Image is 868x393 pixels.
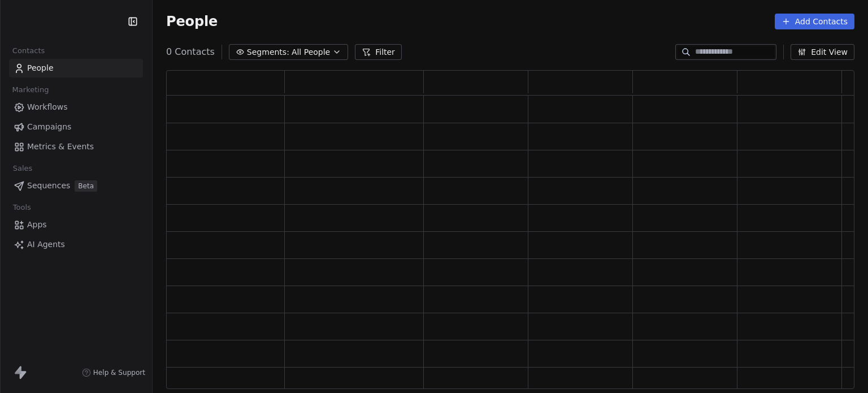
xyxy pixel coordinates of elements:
[9,235,143,254] a: AI Agents
[82,368,145,377] a: Help & Support
[27,141,94,153] span: Metrics & Events
[9,176,143,195] a: SequencesBeta
[292,46,330,58] span: All People
[9,215,143,234] a: Apps
[27,62,54,74] span: People
[791,44,854,60] button: Edit View
[27,219,47,231] span: Apps
[7,81,54,98] span: Marketing
[8,199,36,216] span: Tools
[27,121,71,133] span: Campaigns
[355,44,402,60] button: Filter
[75,180,97,192] span: Beta
[9,98,143,116] a: Workflows
[7,42,50,59] span: Contacts
[775,14,854,29] button: Add Contacts
[9,59,143,77] a: People
[27,101,68,113] span: Workflows
[8,160,37,177] span: Sales
[9,118,143,136] a: Campaigns
[9,137,143,156] a: Metrics & Events
[166,13,218,30] span: People
[27,239,65,251] span: AI Agents
[166,45,215,59] span: 0 Contacts
[247,46,289,58] span: Segments:
[27,180,70,192] span: Sequences
[93,368,145,377] span: Help & Support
